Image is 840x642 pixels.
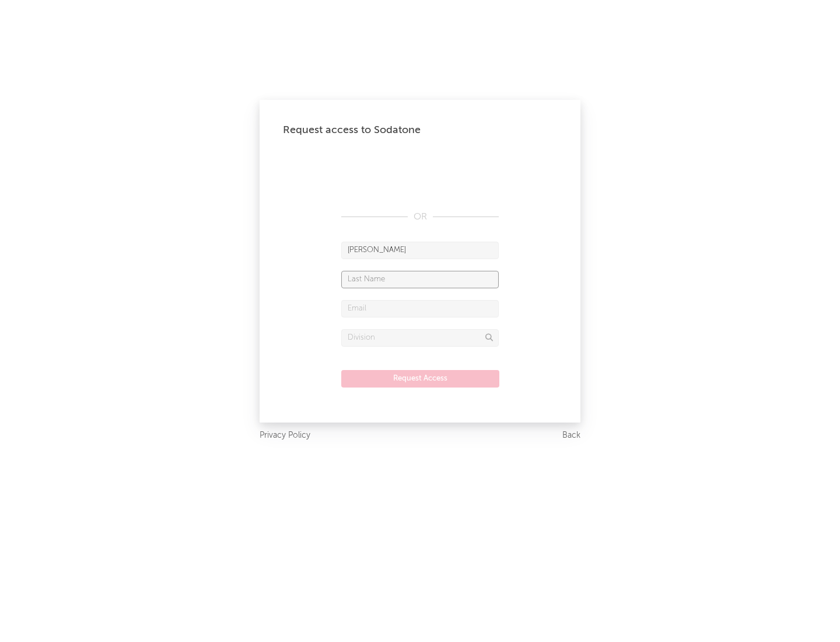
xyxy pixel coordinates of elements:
a: Back [562,428,580,443]
input: First Name [341,242,499,259]
a: Privacy Policy [260,428,310,443]
input: Last Name [341,271,499,288]
input: Division [341,329,499,347]
div: Request access to Sodatone [283,123,557,137]
button: Request Access [341,370,499,388]
input: Email [341,300,499,317]
div: OR [341,210,499,224]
